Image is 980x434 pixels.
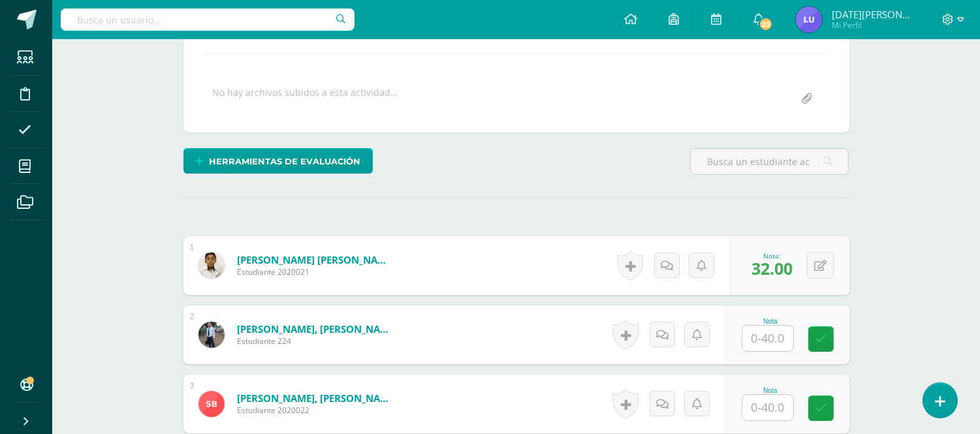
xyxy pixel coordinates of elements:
span: Mi Perfil [832,20,910,31]
span: 23 [759,17,773,31]
img: 7809f13f01cc4657eef23f3242b6dbb0.png [198,391,225,417]
a: Herramientas de evaluación [183,148,373,174]
div: Nota [742,318,799,325]
img: ce3d0ac661155b37ff605ef86279b452.png [796,7,822,33]
a: [PERSON_NAME], [PERSON_NAME] [237,392,394,405]
a: [PERSON_NAME], [PERSON_NAME] [237,322,394,335]
img: 54644770ab72f91041dbe665debfa417.png [198,253,225,279]
input: Busca un estudiante aquí... [691,149,848,174]
span: Estudiante 2020022 [237,405,394,416]
div: Nota: [751,251,793,260]
a: [PERSON_NAME] [PERSON_NAME] [237,253,394,266]
span: Herramientas de evaluación [209,149,360,174]
div: No hay archivos subidos a esta actividad... [213,86,399,112]
img: a1609f83f921d2bbf344bc67f55e8e2c.png [198,322,225,348]
div: Nota [742,387,799,394]
span: [DATE][PERSON_NAME] [832,8,910,21]
input: 0-40.0 [742,395,793,420]
span: Estudiante 2020021 [237,266,394,277]
span: 32.00 [751,257,793,279]
input: 0-40.0 [742,326,793,351]
input: Busca un usuario... [61,8,355,31]
span: Estudiante 224 [237,335,394,347]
